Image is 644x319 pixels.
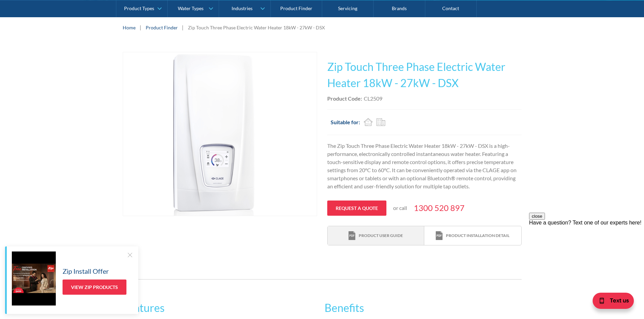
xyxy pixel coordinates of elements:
[446,233,509,239] div: Product installation detail
[12,251,56,305] img: Zip Install Offer
[178,5,204,11] div: Water Types
[63,266,109,276] h5: Zip Install Offer
[327,142,522,190] p: The Zip Touch Three Phase Electric Water Heater 18kW - 27kW - DSX is a high-performance, electron...
[436,231,443,240] img: print icon
[327,201,386,216] a: Request a quote
[123,300,319,316] h2: Features
[123,52,317,216] a: open lightbox
[232,5,253,11] div: Industries
[349,231,355,240] img: print icon
[139,23,142,31] div: |
[414,202,464,214] a: 1300 520 897
[327,59,522,91] h1: Zip Touch Three Phase Electric Water Heater 18kW - 27kW - DSX
[424,226,521,245] a: print iconProduct installation detail
[393,204,407,212] p: or call
[327,95,362,102] strong: Product Code:
[325,300,521,316] h2: Benefits
[146,24,178,31] a: Product Finder
[576,285,644,319] iframe: podium webchat widget bubble
[181,23,185,31] div: |
[188,24,325,31] div: Zip Touch Three Phase Electric Water Heater 18kW - 27kW - DSX
[124,5,154,11] div: Product Types
[123,24,136,31] a: Home
[63,280,126,295] a: View Zip Products
[364,95,382,103] div: CL2509
[138,52,302,216] img: Zip Touch Three Phase Electric Water Heater 18kW - 27kW - DSX
[328,226,424,245] a: print iconProduct user guide
[331,118,360,126] h2: Suitable for:
[529,213,644,294] iframe: podium webchat widget prompt
[359,233,403,239] div: Product user guide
